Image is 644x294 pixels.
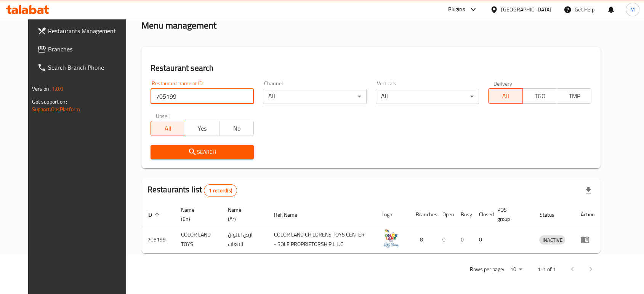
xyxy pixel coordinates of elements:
input: Search for restaurant name or ID.. [151,89,254,104]
span: Search [157,147,248,157]
div: Plugins [448,5,465,14]
p: 1-1 of 1 [537,265,556,274]
button: Search [151,145,254,159]
label: Upsell [156,113,170,118]
span: TGO [526,91,554,102]
span: Restaurants Management [48,26,130,35]
span: 1 record(s) [204,187,237,194]
td: 0 [455,226,473,253]
td: 0 [473,226,491,253]
span: Search Branch Phone [48,63,130,72]
a: Support.OpsPlatform [32,104,80,114]
p: Rows per page: [469,265,504,274]
span: Ref. Name [274,210,307,219]
div: INACTIVE [539,235,565,244]
span: TMP [560,91,588,102]
span: Status [539,210,564,219]
span: 1.0.0 [52,84,64,94]
table: enhanced table [141,203,601,253]
div: Export file [579,181,598,200]
span: ID [147,210,162,219]
div: All [376,89,479,104]
div: Total records count [204,184,237,197]
span: Name (Ar) [228,205,259,224]
th: Busy [455,203,473,226]
span: Branches [48,45,130,54]
td: 0 [436,226,455,253]
th: Logo [375,203,410,226]
span: No [223,123,251,134]
span: M [630,5,635,14]
span: All [492,91,520,102]
th: Action [574,203,601,226]
a: Branches [31,40,136,58]
span: Version: [32,84,51,94]
button: All [151,121,185,136]
td: ارض الالوان للالعاب [222,226,268,253]
button: Yes [185,121,219,136]
button: TMP [557,88,591,104]
span: POS group [497,205,524,224]
td: COLOR LAND CHILDRENS TOYS CENTER - SOLE PROPRIETORSHIP L.L.C. [268,226,375,253]
label: Delivery [493,81,513,86]
button: TGO [522,88,557,104]
th: Closed [473,203,491,226]
div: Rows per page: [507,264,525,275]
img: COLOR LAND TOYS [381,228,400,248]
div: [GEOGRAPHIC_DATA] [501,5,551,14]
span: Get support on: [32,97,67,107]
div: All [263,89,366,104]
td: 705199 [141,226,175,253]
td: COLOR LAND TOYS [175,226,222,253]
h2: Restaurants list [147,184,237,197]
span: Name (En) [181,205,213,224]
button: No [219,121,254,136]
th: Open [436,203,455,226]
div: Menu [580,235,594,244]
h2: Restaurant search [151,62,592,74]
td: 8 [410,226,436,253]
button: All [488,88,523,104]
span: Yes [188,123,216,134]
h2: Menu management [141,19,216,32]
a: Restaurants Management [31,22,136,40]
span: All [154,123,182,134]
th: Branches [410,203,436,226]
span: INACTIVE [539,236,565,244]
a: Search Branch Phone [31,58,136,77]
